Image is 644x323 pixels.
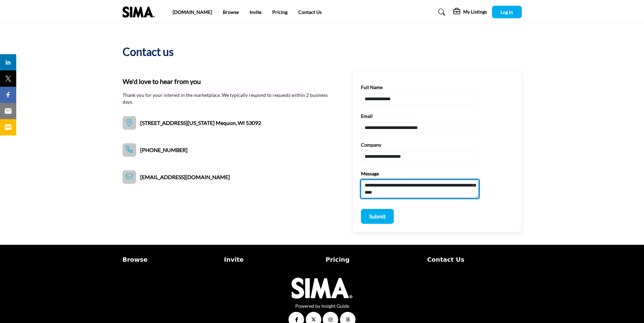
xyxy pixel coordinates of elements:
button: Log In [492,6,522,18]
h2: Contact us [123,44,174,60]
a: Invite [250,9,261,15]
a: Contact Us [427,255,522,264]
span: [EMAIL_ADDRESS][DOMAIN_NAME] [140,173,230,181]
img: No Site Logo [292,278,352,299]
span: [STREET_ADDRESS][US_STATE] Mequon, WI 53092 [140,119,261,127]
div: My Listings [453,8,487,16]
a: Powered by Insight Guide [295,303,349,309]
a: Invite [224,255,319,264]
a: [DOMAIN_NAME] [173,9,212,15]
p: Thank you for your interest in the marketplace. We typically respond to requests within 2 busines... [123,92,339,105]
a: Browse [223,9,239,15]
a: Search [432,7,450,18]
label: Company [361,142,381,148]
p: Submit [369,212,386,220]
span: [PHONE_NUMBER] [140,146,188,154]
h5: My Listings [463,9,487,15]
label: Full Name [361,84,383,91]
a: Contact Us [298,9,322,15]
span: Log In [500,9,513,15]
label: Message [361,170,379,177]
a: Pricing [272,9,287,15]
a: Browse [123,255,217,264]
b: We'd love to hear from you [123,76,201,86]
img: Site Logo [123,6,158,18]
label: Email [361,113,373,120]
a: Pricing [326,255,420,264]
button: Submit [361,209,394,224]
